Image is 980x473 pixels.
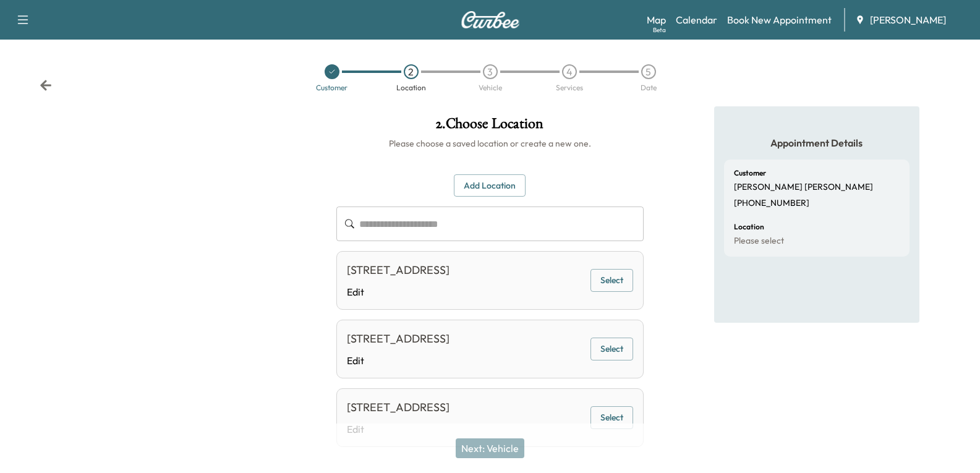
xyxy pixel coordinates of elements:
[734,182,873,193] p: [PERSON_NAME] [PERSON_NAME]
[653,25,666,35] div: Beta
[590,406,633,429] button: Select
[347,353,450,368] a: Edit
[347,284,450,299] a: Edit
[347,422,450,437] a: Edit
[870,12,946,27] span: [PERSON_NAME]
[676,12,717,27] a: Calendar
[734,236,784,247] p: Please select
[347,399,450,416] div: [STREET_ADDRESS]
[641,64,656,79] div: 5
[562,64,577,79] div: 4
[396,84,426,92] div: Location
[454,174,526,197] button: Add Location
[40,79,52,92] div: Back
[734,223,764,231] h6: Location
[724,136,910,150] h5: Appointment Details
[336,137,643,150] h6: Please choose a saved location or create a new one.
[347,262,450,279] div: [STREET_ADDRESS]
[336,116,643,137] h1: 2 . Choose Location
[727,12,832,27] a: Book New Appointment
[590,338,633,360] button: Select
[461,11,520,28] img: Curbee Logo
[347,330,450,347] div: [STREET_ADDRESS]
[647,12,666,27] a: MapBeta
[734,198,809,209] p: [PHONE_NUMBER]
[404,64,419,79] div: 2
[590,269,633,292] button: Select
[483,64,498,79] div: 3
[479,84,502,92] div: Vehicle
[734,169,766,177] h6: Customer
[641,84,657,92] div: Date
[556,84,583,92] div: Services
[316,84,347,92] div: Customer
